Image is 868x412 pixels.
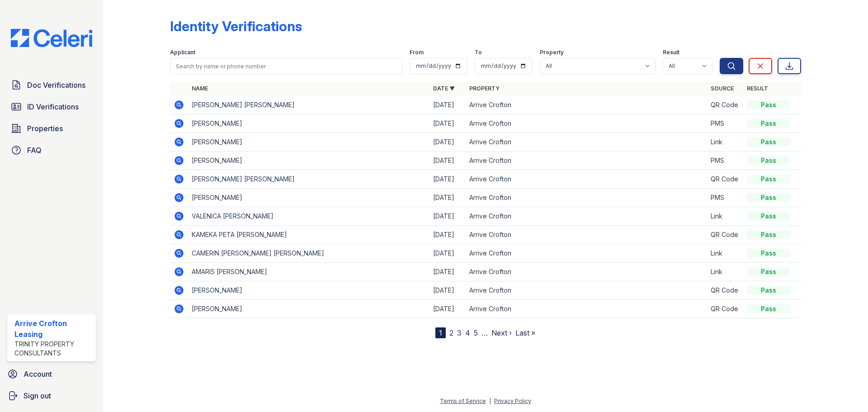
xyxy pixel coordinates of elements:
[707,300,743,318] td: QR Code
[188,226,429,244] td: KAMEKA PETA [PERSON_NAME]
[489,398,491,404] div: |
[466,300,707,318] td: Arrive Crofton
[747,304,790,313] div: Pass
[7,76,96,94] a: Doc Verifications
[429,189,466,207] td: [DATE]
[188,96,429,114] td: [PERSON_NAME] [PERSON_NAME]
[188,207,429,226] td: VALENICA [PERSON_NAME]
[7,141,96,159] a: FAQ
[707,281,743,300] td: QR Code
[7,119,96,137] a: Properties
[466,244,707,263] td: Arrive Crofton
[465,328,470,337] a: 4
[707,226,743,244] td: QR Code
[466,96,707,114] td: Arrive Crofton
[27,101,79,112] span: ID Verifications
[429,96,466,114] td: [DATE]
[475,49,482,56] label: To
[707,133,743,152] td: Link
[429,207,466,226] td: [DATE]
[707,207,743,226] td: Link
[429,114,466,133] td: [DATE]
[466,133,707,152] td: Arrive Crofton
[429,281,466,300] td: [DATE]
[747,85,768,92] a: Result
[711,85,734,92] a: Source
[429,263,466,281] td: [DATE]
[188,133,429,152] td: [PERSON_NAME]
[474,328,478,337] a: 5
[27,145,42,156] span: FAQ
[192,85,208,92] a: Name
[170,18,302,34] div: Identity Verifications
[747,267,790,276] div: Pass
[170,49,195,56] label: Applicant
[540,49,564,56] label: Property
[707,152,743,170] td: PMS
[410,49,424,56] label: From
[429,152,466,170] td: [DATE]
[481,327,488,338] span: …
[435,327,446,338] div: 1
[707,114,743,133] td: PMS
[27,123,63,134] span: Properties
[466,281,707,300] td: Arrive Crofton
[707,263,743,281] td: Link
[188,263,429,281] td: AMARIS [PERSON_NAME]
[14,340,92,358] div: Trinity Property Consultants
[466,170,707,189] td: Arrive Crofton
[515,328,535,337] a: Last »
[466,189,707,207] td: Arrive Crofton
[188,244,429,263] td: CAMERIN [PERSON_NAME] [PERSON_NAME]
[188,300,429,318] td: [PERSON_NAME]
[494,398,531,404] a: Privacy Policy
[747,212,790,221] div: Pass
[747,249,790,258] div: Pass
[457,328,462,337] a: 3
[469,85,500,92] a: Property
[188,114,429,133] td: [PERSON_NAME]
[747,175,790,184] div: Pass
[747,193,790,202] div: Pass
[27,80,85,90] span: Doc Verifications
[429,300,466,318] td: [DATE]
[707,244,743,263] td: Link
[466,114,707,133] td: Arrive Crofton
[188,281,429,300] td: [PERSON_NAME]
[188,189,429,207] td: [PERSON_NAME]
[429,244,466,263] td: [DATE]
[188,152,429,170] td: [PERSON_NAME]
[707,170,743,189] td: QR Code
[429,170,466,189] td: [DATE]
[707,189,743,207] td: PMS
[466,207,707,226] td: Arrive Crofton
[830,376,859,403] iframe: chat widget
[663,49,679,56] label: Result
[491,328,512,337] a: Next ›
[4,387,99,405] a: Sign out
[747,230,790,239] div: Pass
[449,328,453,337] a: 2
[747,286,790,295] div: Pass
[747,119,790,128] div: Pass
[429,133,466,152] td: [DATE]
[466,152,707,170] td: Arrive Crofton
[440,398,486,404] a: Terms of Service
[4,365,99,383] a: Account
[429,226,466,244] td: [DATE]
[747,100,790,109] div: Pass
[170,58,402,74] input: Search by name or phone number
[707,96,743,114] td: QR Code
[14,318,92,340] div: Arrive Crofton Leasing
[433,85,455,92] a: Date ▼
[466,226,707,244] td: Arrive Crofton
[24,390,51,401] span: Sign out
[7,98,96,116] a: ID Verifications
[188,170,429,189] td: [PERSON_NAME] [PERSON_NAME]
[747,156,790,165] div: Pass
[24,369,52,379] span: Account
[747,137,790,147] div: Pass
[4,29,99,47] img: CE_Logo_Blue-a8612792a0a2168367f1c8372b55b34899dd931a85d93a1a3d3e32e68fde9ad4.png
[466,263,707,281] td: Arrive Crofton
